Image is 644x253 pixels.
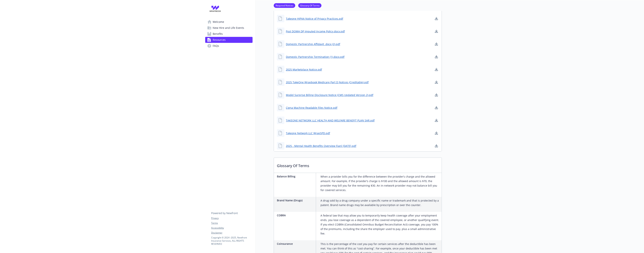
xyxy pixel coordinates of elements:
[213,25,244,31] span: New Hire and Life Events
[434,42,439,46] a: download document
[434,54,439,59] a: download document
[434,118,439,123] a: download document
[286,80,369,84] a: 2025 TakeOne Wrapbook Medicare Part D Notices (Creditable).pdf
[277,198,314,202] p: Brand Name (Drugs)
[211,217,252,220] a: Privacy
[286,144,356,148] a: 2025 - Mental Health Benefits Overview Fianl [DATE].pdf
[434,16,439,21] a: download document
[298,4,321,7] a: Glossary Of Terms
[213,37,226,43] span: Resources
[205,25,253,31] a: New Hire and Life Events
[321,198,440,207] p: A drug sold by a drug company under a specific name or trademark and that is protected by a paten...
[434,144,439,148] a: download document
[205,37,253,43] a: Resources
[286,118,375,122] a: TAKEONE NETWORK LLC HEALTH AND WELFARE BENEFIT PLAN SAR.pdf
[286,93,373,97] a: Model Surprise Billing Disclosure Notice (CMS Updated Version 2).pdf
[277,213,314,217] p: COBRA
[213,19,224,25] span: Welcome
[286,17,343,21] a: Takeone HIPAA Notice of Privacy Practices.pdf
[211,226,252,230] a: Accessibility
[286,29,345,33] a: Post DOMA DP Imputed Income Policy.docx.pdf
[274,4,295,7] a: Required Notices
[205,43,253,49] a: FAQs
[434,131,439,135] a: download document
[286,42,340,46] a: Domestic Partnership Affidavit .docx (2).pdf
[211,236,252,246] p: Copyright © 2024 - 2025 , Newfront Insurance Services, ALL RIGHTS RESERVED
[434,80,439,84] a: download document
[434,105,439,110] a: download document
[213,31,223,37] span: Benefits
[205,19,253,25] a: Welcome
[286,131,330,135] a: Takeone Network LLC WrapSPD.pdf
[286,55,344,59] a: Domestic Partnership Termination (1).docx.pdf
[321,213,440,236] p: A federal law that may allow you to temporarily keep health coverage after your employment ends, ...
[213,43,219,49] span: FAQs
[277,242,314,246] p: Coinsurance
[321,174,440,192] p: When a provider bills you for the difference between the provider’s charge and the allowed amount...
[277,174,314,178] p: Balance Billing
[286,68,322,71] a: 2025 Marketplace Notice.pdf
[434,93,439,97] a: download document
[205,31,253,37] a: Benefits
[211,231,252,234] a: Disclaimer
[286,106,337,110] a: Cigna Machine Readable Files Notice.pdf
[211,221,252,225] a: Terms
[434,29,439,33] a: download document
[274,158,442,172] p: Glossary Of Terms
[434,67,439,72] a: download document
